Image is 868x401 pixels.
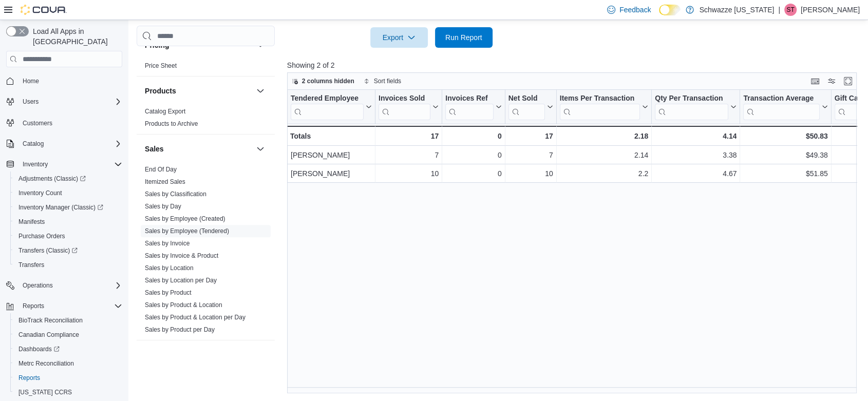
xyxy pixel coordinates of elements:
button: Reports [18,300,48,312]
button: Customers [2,115,126,130]
span: Inventory Count [18,189,62,197]
span: Sales by Product & Location per Day [145,313,246,321]
span: Run Report [445,32,482,43]
a: Sales by Location [145,264,194,272]
span: Sales by Location per Day [145,276,217,284]
span: Sales by Location [145,264,194,272]
div: Pricing [137,60,275,76]
span: Metrc Reconciliation [14,357,122,370]
span: Manifests [18,218,45,226]
span: Sales by Invoice & Product [145,252,218,260]
a: Transfers [14,259,48,271]
button: BioTrack Reconciliation [10,313,126,328]
a: Sales by Product [145,289,192,296]
button: Run Report [435,27,493,48]
a: Inventory Manager (Classic) [14,201,107,214]
span: Customers [23,119,52,127]
button: Products [254,85,267,97]
button: Canadian Compliance [10,328,126,342]
span: 2 columns hidden [302,77,354,85]
button: Sales [145,144,252,154]
span: Sales by Invoice [145,239,190,247]
button: Sales [254,143,267,155]
a: Canadian Compliance [14,329,83,341]
div: Totals [290,130,372,142]
a: Dashboards [10,342,126,356]
span: Inventory Manager (Classic) [18,203,103,212]
a: Products to Archive [145,120,198,127]
div: 17 [508,130,553,142]
span: Sales by Employee (Tendered) [145,227,229,235]
div: Qty Per Transaction [655,94,728,104]
div: 3.38 [655,149,737,161]
a: Sales by Employee (Tendered) [145,227,229,235]
span: ST [786,4,794,16]
a: Reports [14,372,44,384]
a: BioTrack Reconciliation [14,314,87,327]
a: Itemized Sales [145,178,185,185]
span: Sort fields [374,77,401,85]
span: Reports [18,300,122,312]
div: 2.18 [559,130,648,142]
button: Purchase Orders [10,229,126,243]
div: 7 [508,149,553,161]
span: Reports [18,374,40,382]
div: Transaction Average [743,94,819,104]
a: Sales by Invoice & Product [145,252,218,259]
div: 4.67 [655,167,737,180]
button: Operations [2,278,126,293]
div: Sarah Tipton [784,4,797,16]
div: Products [137,105,275,134]
span: Sales by Product [145,289,192,297]
a: Catalog Export [145,108,185,115]
button: Inventory Count [10,186,126,200]
span: Reports [23,302,44,310]
span: Inventory [23,160,48,168]
span: Manifests [14,216,122,228]
a: Purchase Orders [14,230,69,242]
span: Dashboards [14,343,122,355]
button: Items Per Transaction [559,94,648,120]
a: Sales by Product per Day [145,326,215,333]
div: Invoices Sold [379,94,430,104]
button: Metrc Reconciliation [10,356,126,371]
span: Price Sheet [145,62,177,70]
input: Dark Mode [659,5,681,15]
div: 2.2 [560,167,649,180]
span: End Of Day [145,165,177,174]
span: Sales by Product & Location [145,301,222,309]
button: Transfers [10,258,126,272]
span: Transfers [18,261,44,269]
p: Schwazze [US_STATE] [699,4,774,16]
button: Enter fullscreen [842,75,854,87]
span: Sales by Day [145,202,181,211]
div: Tendered Employee [291,94,364,120]
span: Metrc Reconciliation [18,359,74,368]
div: 0 [445,167,501,180]
button: Invoices Ref [445,94,501,120]
button: Display options [825,75,838,87]
span: Washington CCRS [14,386,122,398]
button: Inventory [18,158,52,170]
a: Sales by Product & Location [145,301,222,309]
div: Sales [137,163,275,340]
span: Catalog Export [145,107,185,116]
span: Home [18,74,122,87]
button: Home [2,73,126,88]
span: Inventory Manager (Classic) [14,201,122,214]
button: 2 columns hidden [288,75,358,87]
p: [PERSON_NAME] [801,4,860,16]
span: Users [18,96,122,108]
div: Invoices Ref [445,94,493,120]
button: Products [145,86,252,96]
a: Inventory Count [14,187,66,199]
h3: Products [145,86,176,96]
div: [PERSON_NAME] [291,167,372,180]
button: Inventory [2,157,126,171]
a: Price Sheet [145,62,177,69]
span: Home [23,77,39,85]
a: Sales by Employee (Created) [145,215,225,222]
span: Export [376,27,422,48]
button: Catalog [2,137,126,151]
div: Net Sold [508,94,544,120]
